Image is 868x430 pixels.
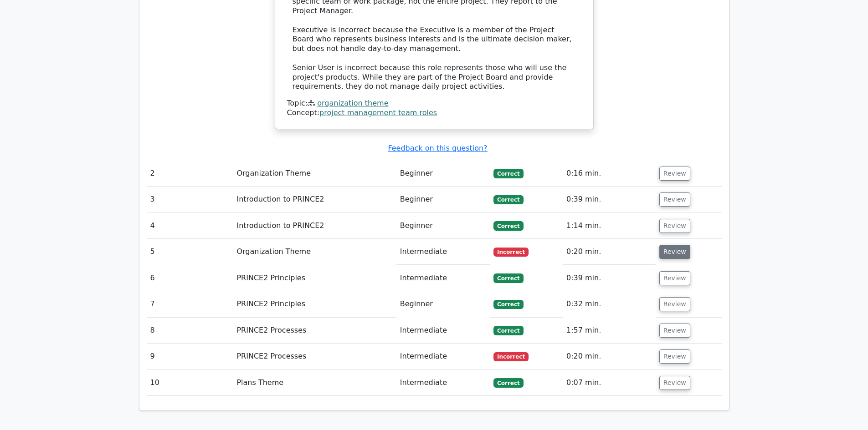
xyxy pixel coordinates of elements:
td: Organization Theme [233,239,396,265]
td: 6 [147,265,233,291]
span: Incorrect [493,352,529,361]
td: 0:20 min. [563,344,656,369]
td: PRINCE2 Processes [233,318,396,344]
td: Introduction to PRINCE2 [233,187,396,212]
div: Concept: [287,108,581,118]
button: Review [659,376,690,390]
td: Beginner [396,161,490,187]
div: Topic: [287,99,581,108]
td: Introduction to PRINCE2 [233,213,396,239]
button: Review [659,271,690,285]
span: Correct [493,273,523,283]
td: Intermediate [396,265,490,291]
span: Correct [493,195,523,204]
span: Correct [493,326,523,335]
td: Plans Theme [233,370,396,396]
span: Correct [493,300,523,309]
td: Intermediate [396,239,490,265]
td: 7 [147,291,233,317]
button: Review [659,167,690,181]
span: Correct [493,378,523,387]
td: 0:20 min. [563,239,656,265]
td: Beginner [396,187,490,212]
span: Incorrect [493,248,529,257]
td: 0:16 min. [563,161,656,187]
td: 2 [147,161,233,187]
button: Review [659,297,690,311]
button: Review [659,245,690,259]
a: Feedback on this question? [388,144,487,152]
td: Intermediate [396,370,490,396]
a: organization theme [317,99,388,107]
button: Review [659,349,690,364]
a: project management team roles [319,108,437,117]
td: 1:14 min. [563,213,656,239]
td: 0:32 min. [563,291,656,317]
td: 5 [147,239,233,265]
td: 10 [147,370,233,396]
td: PRINCE2 Principles [233,291,396,317]
td: 3 [147,187,233,212]
td: Intermediate [396,318,490,344]
td: 4 [147,213,233,239]
td: PRINCE2 Principles [233,265,396,291]
td: 0:07 min. [563,370,656,396]
td: Beginner [396,213,490,239]
button: Review [659,192,690,207]
td: 8 [147,318,233,344]
button: Review [659,219,690,233]
button: Review [659,324,690,338]
td: Beginner [396,291,490,317]
td: PRINCE2 Processes [233,344,396,369]
td: 9 [147,344,233,369]
td: 0:39 min. [563,265,656,291]
td: 0:39 min. [563,187,656,212]
span: Correct [493,169,523,178]
td: Intermediate [396,344,490,369]
span: Correct [493,221,523,230]
td: Organization Theme [233,161,396,187]
td: 1:57 min. [563,318,656,344]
